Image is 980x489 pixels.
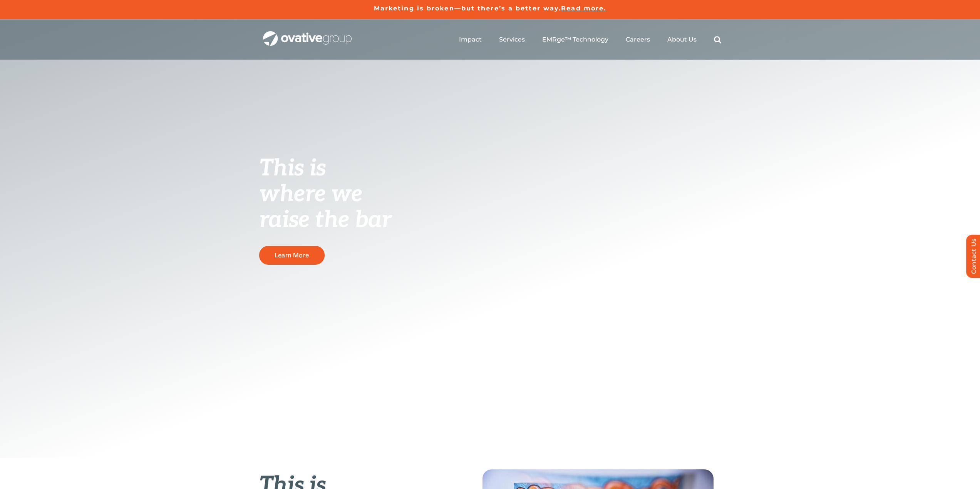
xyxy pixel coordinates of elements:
span: This is [259,155,326,182]
nav: Menu [459,27,721,52]
span: Learn More [275,252,309,259]
a: Search [714,36,721,43]
a: Marketing is broken—but there’s a better way. [374,5,561,12]
a: Impact [459,36,482,43]
a: Learn More [259,246,325,265]
a: Read more. [561,5,606,12]
a: Services [499,36,525,43]
a: OG_Full_horizontal_WHT [263,30,352,38]
span: where we raise the bar [259,180,391,234]
a: About Us [667,36,697,43]
a: EMRge™ Technology [542,36,608,43]
a: Careers [626,36,650,43]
